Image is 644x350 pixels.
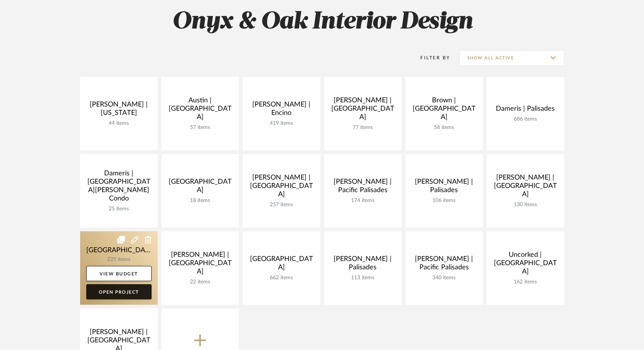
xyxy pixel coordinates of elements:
div: [PERSON_NAME] | [GEOGRAPHIC_DATA] [330,96,396,124]
div: [PERSON_NAME] | [GEOGRAPHIC_DATA] [493,173,558,202]
div: 419 items [249,120,314,127]
div: [PERSON_NAME] | [US_STATE] [86,100,152,120]
div: [GEOGRAPHIC_DATA] [249,255,314,275]
div: 77 items [330,124,396,131]
a: Open Project [86,284,152,299]
div: 130 items [493,202,558,208]
div: Filter By [411,54,451,62]
div: [PERSON_NAME] | Pacific Palisades [411,255,477,275]
div: 340 items [411,275,477,281]
div: Austin | [GEOGRAPHIC_DATA] [168,96,233,124]
div: 686 items [493,116,558,123]
div: [PERSON_NAME] | [GEOGRAPHIC_DATA] [168,251,233,279]
a: View Budget [86,266,152,281]
div: [PERSON_NAME] | Pacific Palisades [330,178,396,197]
div: 44 items [86,120,152,127]
div: 162 items [493,279,558,285]
div: Dameris | [GEOGRAPHIC_DATA][PERSON_NAME] Condo [86,169,152,206]
div: 662 items [249,275,314,281]
div: 113 items [330,275,396,281]
div: [PERSON_NAME] | [GEOGRAPHIC_DATA] [249,173,314,202]
div: 25 items [86,206,152,212]
div: 58 items [411,124,477,131]
div: 106 items [411,197,477,204]
div: 174 items [330,197,396,204]
div: [GEOGRAPHIC_DATA] [168,178,233,197]
div: Brown | [GEOGRAPHIC_DATA] [411,96,477,124]
div: Dameris | Palisades [493,105,558,116]
div: 22 items [168,279,233,285]
div: Uncorked | [GEOGRAPHIC_DATA] [493,251,558,279]
div: 18 items [168,197,233,204]
div: 57 items [168,124,233,131]
div: [PERSON_NAME] | Palisades [411,178,477,197]
div: [PERSON_NAME] | Encino [249,100,314,120]
h2: Onyx & Oak Interior Design [49,8,596,36]
div: 257 items [249,202,314,208]
div: [PERSON_NAME] | Palisades [330,255,396,275]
